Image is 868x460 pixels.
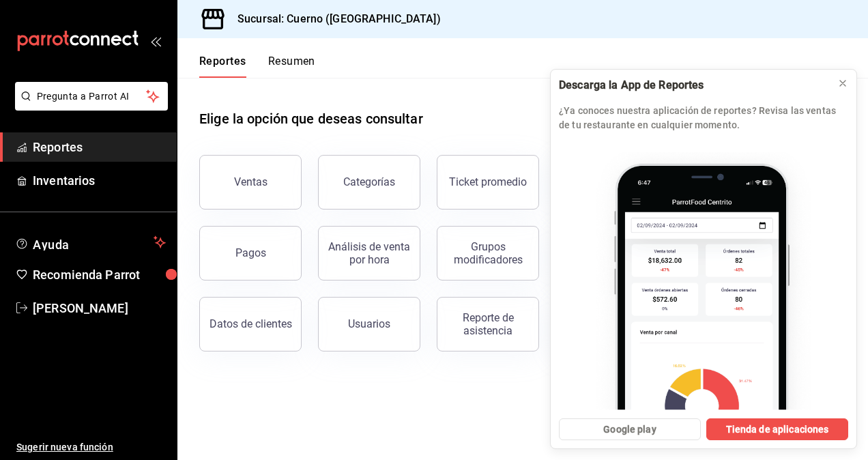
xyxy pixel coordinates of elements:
[437,155,539,210] button: Ticket promedio
[199,109,423,129] h1: Elige la opción que deseas consultar
[15,82,168,111] button: Pregunta a Parrot AI
[33,268,140,282] font: Recomienda Parrot
[199,226,302,281] button: Pagos
[559,418,701,440] button: Google play
[234,175,267,188] div: Ventas
[343,175,395,188] div: Categorías
[726,422,829,437] span: Tienda de aplicaciones
[199,55,315,78] div: Pestañas de navegación
[209,317,292,330] div: Datos de clientes
[268,55,315,78] button: Resumen
[199,297,302,351] button: Datos de clientes
[437,226,539,281] button: Grupos modificadores
[33,301,128,315] font: [PERSON_NAME]
[446,311,530,337] div: Reporte de asistencia
[33,140,83,154] font: Reportes
[227,11,441,27] h3: Sucursal: Cuerno ([GEOGRAPHIC_DATA])
[348,317,390,330] div: Usuarios
[603,422,656,437] span: Google play
[33,234,148,250] span: Ayuda
[318,155,420,210] button: Categorías
[16,442,113,452] font: Sugerir nueva función
[437,297,539,351] button: Reporte de asistencia
[150,35,161,46] button: open_drawer_menu
[327,240,411,266] div: Análisis de venta por hora
[199,155,302,210] button: Ventas
[559,141,848,410] img: parrot app_2.png
[706,418,848,440] button: Tienda de aplicaciones
[235,246,266,259] div: Pagos
[33,173,95,188] font: Inventarios
[449,175,527,188] div: Ticket promedio
[199,55,246,68] font: Reportes
[318,297,420,351] button: Usuarios
[10,99,168,113] a: Pregunta a Parrot AI
[446,240,530,266] div: Grupos modificadores
[559,104,848,132] p: ¿Ya conoces nuestra aplicación de reportes? Revisa las ventas de tu restaurante en cualquier mome...
[318,226,420,281] button: Análisis de venta por hora
[37,89,147,104] span: Pregunta a Parrot AI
